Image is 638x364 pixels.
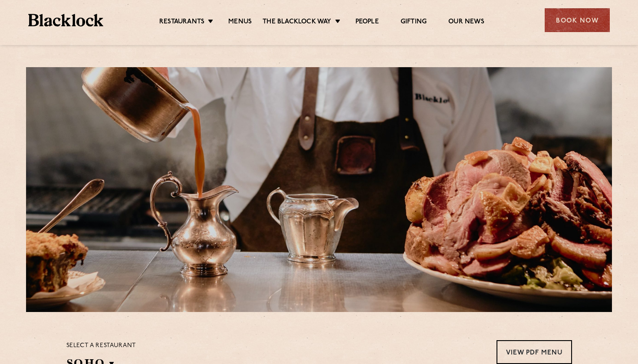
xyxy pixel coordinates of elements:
[263,18,331,27] a: The Blacklock Way
[66,340,136,351] p: Select a restaurant
[28,14,103,26] img: BL_Textured_Logo-footer-cropped.svg
[401,18,427,27] a: Gifting
[228,18,252,27] a: Menus
[497,340,572,364] a: View PDF Menu
[448,18,484,27] a: Our News
[545,8,610,32] div: Book Now
[355,18,379,27] a: People
[159,18,204,27] a: Restaurants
